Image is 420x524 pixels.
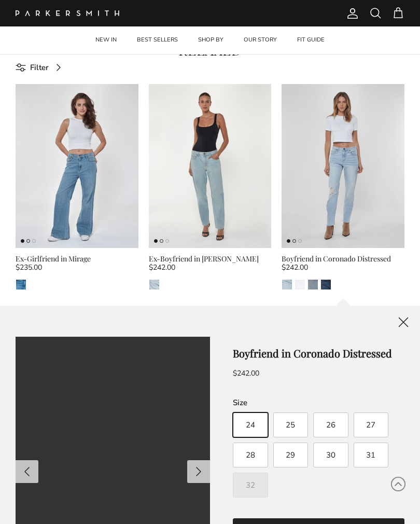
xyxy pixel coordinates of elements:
[295,280,305,289] img: Eternal White Destroy
[149,280,159,289] img: Jones
[286,421,295,429] span: 25
[295,279,305,290] a: Eternal White Destroy
[282,253,404,290] a: Boyfriend in Coronado Distressed $242.00 Coronado DestroyEternal White DestroySurf RiderRedford
[16,10,119,16] img: Parker Smith
[320,279,331,290] a: Redford
[321,280,331,289] img: Redford
[342,7,359,20] a: Account
[189,26,233,54] a: SHOP BY
[128,26,187,54] a: BEST SELLERS
[246,481,255,489] span: 32
[234,26,286,54] a: OUR STORY
[282,262,308,273] span: $242.00
[16,253,138,265] div: Ex-Girlfriend in Mirage
[387,306,420,339] a: Close
[366,451,375,459] span: 31
[16,56,68,79] a: Filter
[282,280,292,289] img: Coronado Destroy
[149,253,272,265] div: Ex-Boyfriend in [PERSON_NAME]
[246,421,255,429] span: 24
[366,421,375,429] span: 27
[149,262,175,273] span: $242.00
[16,280,26,289] img: Mirage
[86,26,126,54] a: NEW IN
[282,253,404,265] div: Boyfriend in Coronado Distressed
[233,368,259,378] span: $242.00
[149,279,160,290] a: Jones
[307,279,318,290] a: Surf Rider
[308,280,318,289] img: Surf Rider
[286,451,295,459] span: 29
[233,346,392,360] a: Boyfriend in Coronado Distressed
[246,451,255,459] span: 28
[233,473,268,498] label: Sold out
[16,262,42,273] span: $235.00
[149,253,272,290] a: Ex-Boyfriend in [PERSON_NAME] $242.00 Jones
[282,279,292,290] a: Coronado Destroy
[326,451,335,459] span: 30
[30,61,49,74] span: Filter
[233,397,247,408] legend: Size
[326,421,335,429] span: 26
[390,476,406,492] svg: Scroll to Top
[16,42,404,59] h1: RELAXED
[16,279,26,290] a: Mirage
[288,26,334,54] a: FIT GUIDE
[16,253,138,290] a: Ex-Girlfriend in Mirage $235.00 Mirage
